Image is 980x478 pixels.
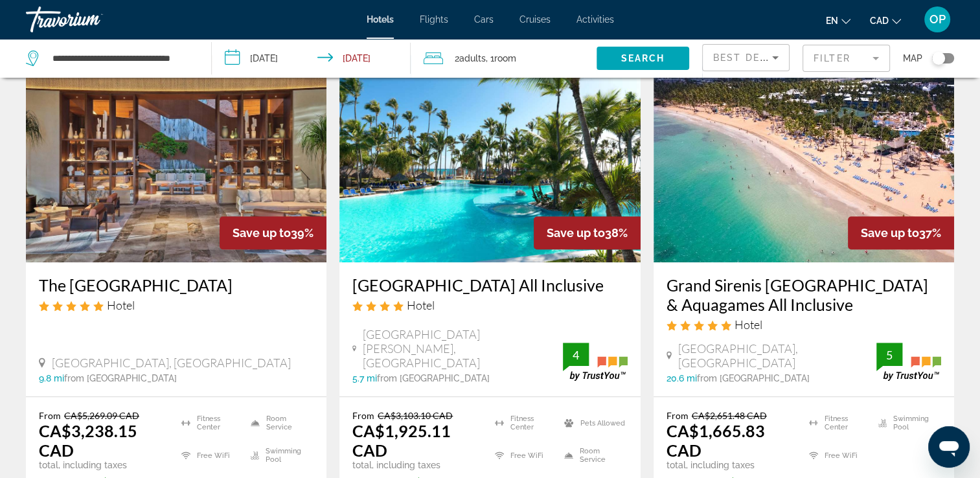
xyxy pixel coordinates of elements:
li: Fitness Center [803,410,872,436]
img: trustyou-badge.svg [563,343,628,381]
span: From [39,410,61,421]
li: Swimming Pool [244,442,313,468]
a: Activities [576,14,614,25]
span: [GEOGRAPHIC_DATA], [GEOGRAPHIC_DATA] [678,341,876,370]
span: , 1 [486,49,516,67]
img: Hotel image [26,55,326,262]
div: 4 [563,347,589,363]
p: total, including taxes [39,460,165,470]
span: From [667,410,689,421]
li: Room Service [244,410,313,436]
span: Hotel [107,298,135,312]
a: Cars [474,14,494,25]
span: Save up to [861,226,919,240]
img: Hotel image [654,55,954,262]
span: [GEOGRAPHIC_DATA], [GEOGRAPHIC_DATA] [52,356,291,370]
span: Best Deals [713,52,781,63]
button: Filter [803,44,890,73]
span: From [352,410,374,421]
span: 9.8 mi [39,373,64,383]
span: from [GEOGRAPHIC_DATA] [697,373,810,383]
img: Hotel image [339,55,640,262]
span: Adults [459,53,486,63]
mat-select: Sort by [713,50,779,65]
span: 2 [455,49,486,67]
li: Free WiFi [175,442,244,468]
button: Change currency [870,11,901,30]
del: CA$2,651.48 CAD [692,410,767,421]
a: Grand Sirenis [GEOGRAPHIC_DATA] & Aquagames All Inclusive [667,275,941,314]
ins: CA$1,925.11 CAD [352,421,451,460]
div: 38% [534,216,641,249]
span: en [826,16,838,26]
span: OP [929,13,946,26]
div: 39% [220,216,326,249]
a: Hotels [367,14,394,25]
span: Save up to [233,226,291,240]
a: The [GEOGRAPHIC_DATA] [39,275,313,295]
a: Travorium [26,3,155,36]
span: Search [621,53,665,63]
span: CAD [870,16,889,26]
del: CA$5,269.09 CAD [64,410,139,421]
button: Search [597,47,689,70]
a: Cruises [519,14,551,25]
span: Hotel [407,298,435,312]
li: Room Service [558,442,627,468]
p: total, including taxes [667,460,793,470]
li: Swimming Pool [872,410,941,436]
div: 4 star Hotel [352,298,627,312]
button: Change language [826,11,850,30]
button: Check-in date: Nov 17, 2025 Check-out date: Nov 24, 2025 [212,39,411,78]
div: 5 [876,347,902,363]
span: 20.6 mi [667,373,697,383]
li: Pets Allowed [558,410,627,436]
span: Map [903,49,922,67]
img: trustyou-badge.svg [876,343,941,381]
button: User Menu [920,6,954,33]
div: 37% [848,216,954,249]
p: total, including taxes [352,460,479,470]
li: Free WiFi [803,442,872,468]
a: Flights [420,14,448,25]
span: 5.7 mi [352,373,377,383]
span: Save up to [547,226,605,240]
span: Room [494,53,516,63]
span: Hotel [735,317,762,332]
div: 5 star Hotel [39,298,313,312]
li: Fitness Center [175,410,244,436]
span: from [GEOGRAPHIC_DATA] [377,373,490,383]
button: Travelers: 2 adults, 0 children [411,39,597,78]
li: Fitness Center [488,410,558,436]
del: CA$3,103.10 CAD [378,410,453,421]
div: 5 star Hotel [667,317,941,332]
span: [GEOGRAPHIC_DATA][PERSON_NAME], [GEOGRAPHIC_DATA] [363,327,562,370]
button: Toggle map [922,52,954,64]
ins: CA$3,238.15 CAD [39,421,137,460]
iframe: Button to launch messaging window [928,426,970,468]
a: [GEOGRAPHIC_DATA] All Inclusive [352,275,627,295]
ins: CA$1,665.83 CAD [667,421,765,460]
span: from [GEOGRAPHIC_DATA] [64,373,177,383]
li: Free WiFi [488,442,558,468]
